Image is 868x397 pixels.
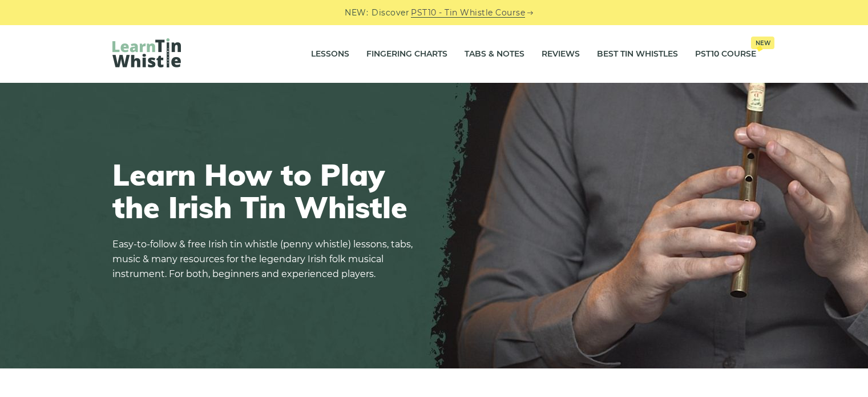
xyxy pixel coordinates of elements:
[597,40,678,69] a: Best Tin Whistles
[311,40,349,69] a: Lessons
[465,40,524,69] a: Tabs & Notes
[112,237,421,282] p: Easy-to-follow & free Irish tin whistle (penny whistle) lessons, tabs, music & many resources for...
[695,40,756,69] a: PST10 CourseNew
[112,38,181,67] img: LearnTinWhistle.com
[112,158,421,223] h1: Learn How to Play the Irish Tin Whistle
[366,40,447,69] a: Fingering Charts
[751,37,774,49] span: New
[542,40,580,69] a: Reviews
